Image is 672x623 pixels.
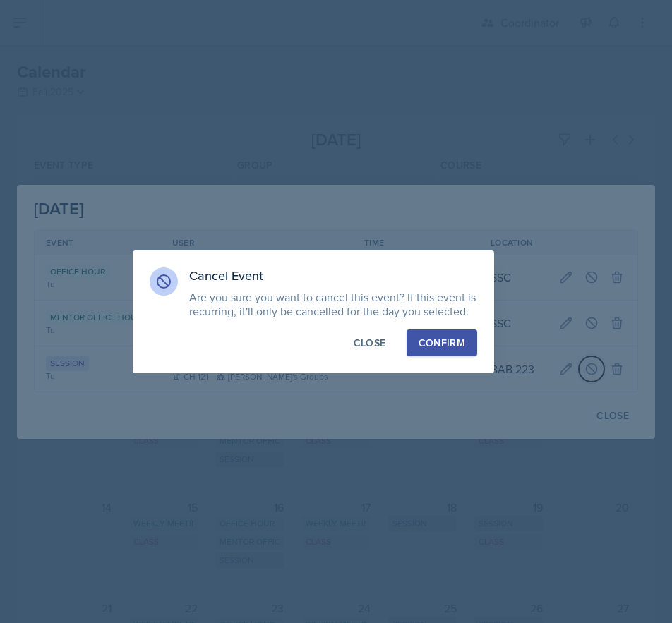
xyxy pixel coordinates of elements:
[189,290,477,318] p: Are you sure you want to cancel this event? If this event is recurring, it'll only be cancelled f...
[342,329,398,356] button: Close
[407,329,477,356] button: Confirm
[354,336,386,350] div: Close
[189,267,477,284] h3: Cancel Event
[419,336,465,350] div: Confirm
